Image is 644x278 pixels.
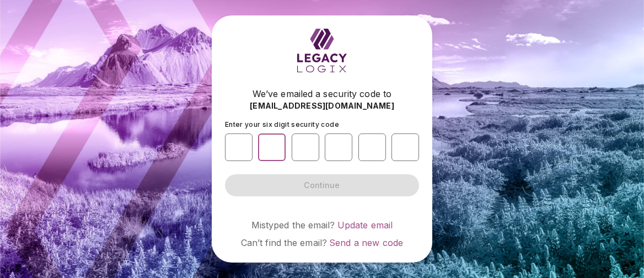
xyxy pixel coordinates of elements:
[253,87,391,100] span: We’ve emailed a security code to
[251,220,335,231] span: Mistyped the email?
[225,120,339,129] span: Enter your six digit security code
[329,237,403,248] a: Send a new code
[241,237,327,248] span: Can’t find the email?
[337,220,393,231] a: Update email
[250,100,394,111] span: [EMAIL_ADDRESS][DOMAIN_NAME]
